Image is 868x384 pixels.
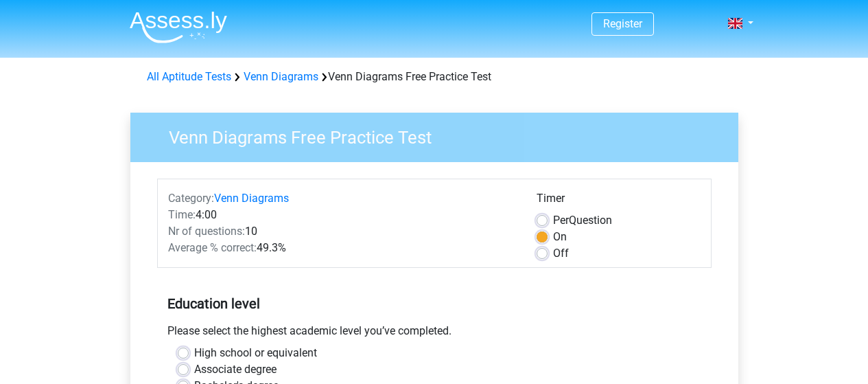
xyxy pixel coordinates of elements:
span: Category: [168,192,214,205]
div: 10 [158,223,526,240]
div: 4:00 [158,207,526,223]
label: Off [553,245,569,262]
label: On [553,229,567,245]
label: Associate degree [194,361,277,378]
h5: Education level [167,290,701,317]
label: Question [553,212,612,229]
a: Venn Diagrams [244,70,318,83]
img: Assessly [130,11,227,43]
a: All Aptitude Tests [147,70,231,83]
span: Average % correct: [168,241,257,254]
span: Nr of questions: [168,225,245,238]
span: Time: [168,208,196,221]
h3: Venn Diagrams Free Practice Test [152,122,728,148]
a: Register [603,17,642,30]
div: 49.3% [158,240,526,256]
span: Per [553,214,569,227]
div: Timer [537,190,701,212]
label: High school or equivalent [194,345,317,361]
div: Please select the highest academic level you’ve completed. [157,323,712,345]
a: Venn Diagrams [214,192,289,205]
div: Venn Diagrams Free Practice Test [141,69,727,85]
